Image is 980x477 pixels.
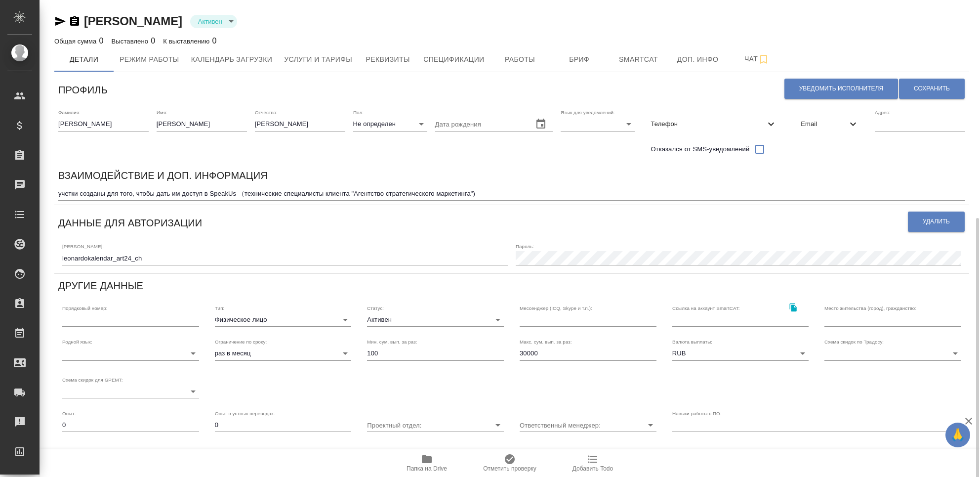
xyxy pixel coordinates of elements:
[824,340,884,345] label: Схема скидок по Традосу:
[62,411,76,416] label: Опыт:
[672,411,722,416] label: Навыки работы с ПО:
[215,313,352,327] div: Физическое лицо
[62,377,123,382] label: Схема скидок для GPEMT:
[58,190,965,197] textarea: учетки созданы для того, чтобы дать им доступ в SpeakUs （технические специалисты клиента "Агентст...
[58,82,108,98] h6: Профиль
[58,110,81,115] label: Фамилия:
[801,119,847,129] span: Email
[799,85,883,93] span: Уведомить исполнителя
[255,110,278,115] label: Отчество:
[120,53,179,66] span: Режим работы
[908,212,965,232] button: Удалить
[793,113,867,135] div: Email
[824,305,916,310] label: Место жительства (город), гражданство:
[914,85,950,93] span: Сохранить
[195,17,225,26] button: Активен
[353,110,364,115] label: Пол:
[672,347,809,360] div: RUB
[674,53,722,66] span: Доп. инфо
[112,35,156,47] div: 0
[60,53,108,66] span: Детали
[190,15,237,28] div: Активен
[157,110,167,115] label: Имя:
[483,465,536,472] span: Отметить проверку
[672,340,712,345] label: Валюта выплаты:
[491,418,505,432] button: Open
[734,53,781,65] span: Чат
[84,14,182,28] a: [PERSON_NAME]
[520,340,572,345] label: Макс. сум. вып. за раз:
[651,119,765,129] span: Телефон
[191,53,273,66] span: Календарь загрузки
[367,340,417,345] label: Мин. сум. вып. за раз:
[551,449,634,477] button: Добавить Todo
[163,35,216,47] div: 0
[423,53,484,66] span: Спецификации
[58,278,143,294] h6: Другие данные
[62,305,107,310] label: Порядковый номер:
[496,53,544,66] span: Работы
[407,465,447,472] span: Папка на Drive
[945,423,970,447] button: 🙏
[923,217,950,226] span: Удалить
[784,79,898,99] button: Уведомить исполнителя
[54,38,99,45] p: Общая сумма
[62,244,104,249] label: [PERSON_NAME]:
[643,113,785,135] div: Телефон
[651,144,749,154] span: Отказался от SMS-уведомлений
[163,38,212,45] p: К выставлению
[353,117,427,131] div: Не определен
[561,110,615,115] label: Язык для уведомлений:
[54,15,66,27] button: Скопировать ссылку для ЯМессенджера
[672,305,740,310] label: Ссылка на аккаунт SmartCAT:
[615,53,662,66] span: Smartcat
[875,110,890,115] label: Адрес:
[367,305,384,310] label: Статус:
[62,340,92,345] label: Родной язык:
[556,53,603,66] span: Бриф
[644,418,657,432] button: Open
[69,15,81,27] button: Скопировать ссылку
[367,313,504,327] div: Активен
[58,215,202,231] h6: Данные для авторизации
[58,168,268,183] h6: Взаимодействие и доп. информация
[112,38,151,45] p: Выставлено
[54,35,104,47] div: 0
[215,340,267,345] label: Ограничение по сроку:
[949,425,966,445] span: 🙏
[899,79,965,99] button: Сохранить
[758,53,770,65] svg: Подписаться
[468,449,551,477] button: Отметить проверку
[215,347,352,360] div: раз в месяц
[516,244,534,249] label: Пароль:
[215,411,275,416] label: Опыт в устных переводах:
[385,449,468,477] button: Папка на Drive
[364,53,411,66] span: Реквизиты
[572,465,613,472] span: Добавить Todo
[520,305,592,310] label: Мессенджер (ICQ, Skype и т.п.):
[284,53,352,66] span: Услуги и тарифы
[783,298,803,318] button: Скопировать ссылку
[215,305,224,310] label: Тип:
